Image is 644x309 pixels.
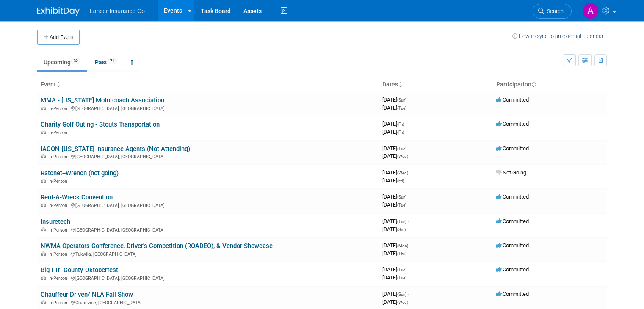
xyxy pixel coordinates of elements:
span: [DATE] [382,201,406,208]
span: Committed [496,218,529,224]
span: - [408,291,409,297]
img: Ann Barron [583,3,599,19]
span: In-Person [48,106,70,111]
span: - [409,169,411,176]
span: (Sun) [397,98,406,102]
span: [DATE] [382,145,409,152]
img: In-Person Event [41,130,46,134]
img: In-Person Event [41,203,46,207]
span: Committed [496,193,529,200]
span: [DATE] [382,274,406,281]
div: [GEOGRAPHIC_DATA], [GEOGRAPHIC_DATA] [41,226,376,233]
span: [DATE] [382,169,411,176]
span: (Mon) [397,243,408,248]
span: Search [544,8,564,14]
span: (Sun) [397,292,406,297]
span: [DATE] [382,129,404,135]
img: In-Person Event [41,227,46,232]
span: (Wed) [397,300,408,305]
span: [DATE] [382,177,404,184]
span: [DATE] [382,153,408,159]
span: (Sat) [397,227,406,232]
a: Ratchet+Wrench (not going) [41,169,119,177]
span: [DATE] [382,266,409,273]
span: [DATE] [382,250,406,257]
span: (Tue) [397,106,406,110]
a: Sort by Participation Type [531,81,536,88]
span: (Tue) [397,203,406,207]
span: [DATE] [382,105,406,111]
span: 71 [108,58,117,64]
img: In-Person Event [41,106,46,110]
span: Committed [496,242,529,248]
span: (Tue) [397,219,406,224]
span: - [409,242,411,248]
img: In-Person Event [41,179,46,183]
span: Committed [496,145,529,152]
a: Big I Tri County-Oktoberfest [41,266,118,274]
span: 32 [71,58,80,64]
span: - [408,97,409,103]
span: (Fri) [397,130,404,135]
span: [DATE] [382,299,408,305]
img: In-Person Event [41,154,46,158]
span: In-Person [48,300,70,306]
a: Insuretech [41,218,70,226]
div: Tukwila, [GEOGRAPHIC_DATA] [41,250,376,257]
span: (Tue) [397,268,406,272]
a: Chauffeur Driven/ NLA Fall Show [41,291,133,298]
a: Sort by Event Name [56,81,60,88]
span: [DATE] [382,193,409,200]
div: [GEOGRAPHIC_DATA], [GEOGRAPHIC_DATA] [41,201,376,208]
a: Charity Golf Outing - Stouts Transportation [41,121,160,128]
a: How to sync to an external calendar... [512,33,607,39]
span: Committed [496,291,529,297]
span: (Wed) [397,171,408,175]
span: - [408,218,409,224]
span: In-Person [48,251,70,257]
div: [GEOGRAPHIC_DATA], [GEOGRAPHIC_DATA] [41,153,376,160]
span: In-Person [48,179,70,184]
th: Dates [379,77,493,92]
span: - [408,145,409,152]
span: In-Person [48,130,70,135]
span: In-Person [48,154,70,160]
img: In-Person Event [41,251,46,256]
a: IACON-[US_STATE] Insurance Agents (Not Attending) [41,145,190,153]
span: [DATE] [382,121,406,127]
span: Not Going [496,169,526,176]
div: Grapevine, [GEOGRAPHIC_DATA] [41,299,376,306]
span: - [405,121,406,127]
div: [GEOGRAPHIC_DATA], [GEOGRAPHIC_DATA] [41,105,376,111]
span: In-Person [48,203,70,208]
span: (Fri) [397,179,404,183]
th: Event [37,77,379,92]
a: Past71 [88,54,123,70]
span: [DATE] [382,97,409,103]
a: MMA - [US_STATE] Motorcoach Association [41,97,164,104]
a: Search [533,4,572,19]
span: In-Person [48,276,70,281]
span: In-Person [48,227,70,233]
span: (Tue) [397,276,406,280]
span: (Thu) [397,251,406,256]
span: Lancer Insurance Co [90,8,145,14]
span: (Sun) [397,195,406,199]
img: In-Person Event [41,300,46,304]
a: NWMA Operators Conference, Driver's Competition (ROADEO), & Vendor Showcase [41,242,273,250]
img: ExhibitDay [37,7,80,16]
span: (Tue) [397,146,406,151]
span: [DATE] [382,226,406,232]
span: (Fri) [397,122,404,127]
span: Committed [496,121,529,127]
a: Upcoming32 [37,54,87,70]
th: Participation [493,77,607,92]
a: Sort by Start Date [398,81,402,88]
button: Add Event [37,30,80,45]
span: - [408,266,409,273]
span: Committed [496,266,529,273]
span: - [408,193,409,200]
span: [DATE] [382,242,411,248]
div: [GEOGRAPHIC_DATA], [GEOGRAPHIC_DATA] [41,274,376,281]
img: In-Person Event [41,276,46,280]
